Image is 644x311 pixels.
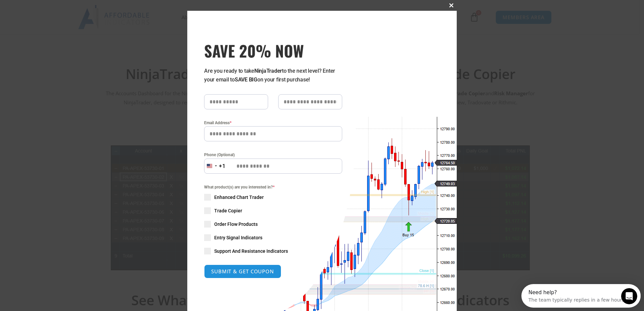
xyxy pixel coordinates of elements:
button: SUBMIT & GET COUPON [204,265,281,278]
label: Trade Copier [204,207,342,214]
iframe: Intercom live chat discovery launcher [521,284,641,308]
label: Email Address [204,119,342,126]
label: Order Flow Products [204,221,342,228]
div: The team typically replies in a few hours. [7,11,104,18]
iframe: Intercom live chat [621,288,637,304]
div: Need help? [7,6,104,11]
span: Enhanced Chart Trader [214,194,264,201]
div: Open Intercom Messenger [3,3,124,21]
span: SAVE 20% NOW [204,41,342,60]
strong: NinjaTrader [254,68,282,74]
div: +1 [219,162,226,171]
button: Selected country [204,159,226,174]
label: Entry Signal Indicators [204,234,342,241]
span: Entry Signal Indicators [214,234,262,241]
label: Phone (Optional) [204,151,342,158]
span: Order Flow Products [214,221,258,228]
span: Trade Copier [214,207,242,214]
strong: SAVE BIG [235,76,257,83]
label: Support And Resistance Indicators [204,248,342,254]
p: Are you ready to take to the next level? Enter your email to on your first purchase! [204,67,342,84]
label: Enhanced Chart Trader [204,194,342,201]
span: Support And Resistance Indicators [214,248,288,254]
span: What product(s) are you interested in? [204,184,342,191]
